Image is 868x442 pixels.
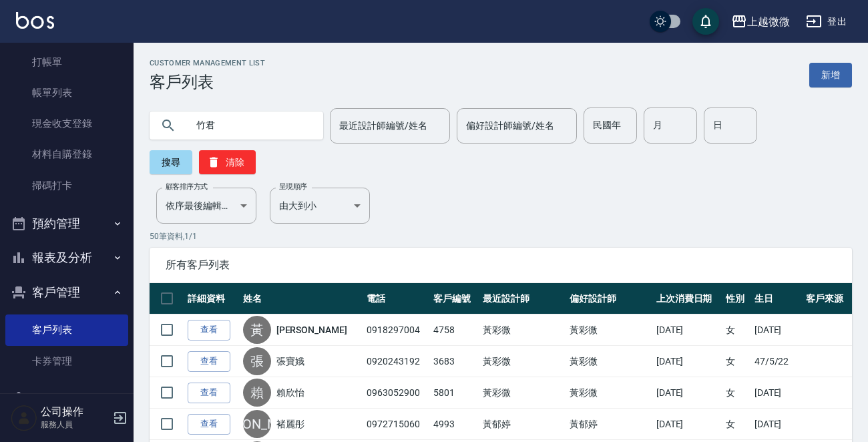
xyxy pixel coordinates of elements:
[479,314,566,346] td: 黃彩微
[156,188,256,224] div: 依序最後編輯時間
[270,188,370,224] div: 由大到小
[722,377,750,409] td: 女
[5,314,128,345] a: 客戶列表
[751,377,803,409] td: [DATE]
[243,347,271,375] div: 張
[479,409,566,440] td: 黃郁婷
[363,346,430,377] td: 0920243192
[430,409,479,440] td: 4993
[751,314,803,346] td: [DATE]
[5,382,128,417] button: 員工及薪資
[41,419,109,431] p: 服務人員
[279,182,307,192] label: 呈現順序
[430,346,479,377] td: 3683
[5,346,128,377] a: 卡券管理
[566,346,653,377] td: 黃彩微
[653,346,723,377] td: [DATE]
[747,13,790,30] div: 上越微微
[692,8,719,35] button: save
[5,77,128,108] a: 帳單列表
[150,59,265,67] h2: Customer Management List
[184,283,240,314] th: 詳細資料
[751,283,803,314] th: 生日
[479,377,566,409] td: 黃彩微
[566,283,653,314] th: 偏好設計師
[5,206,128,241] button: 預約管理
[5,108,128,139] a: 現金收支登錄
[188,414,230,435] a: 查看
[11,405,37,431] img: Person
[5,275,128,310] button: 客戶管理
[276,323,347,337] a: [PERSON_NAME]
[722,346,750,377] td: 女
[276,386,304,399] a: 賴欣怡
[150,230,852,242] p: 50 筆資料, 1 / 1
[166,182,208,192] label: 顧客排序方式
[726,8,795,35] button: 上越微微
[150,73,265,91] h3: 客戶列表
[240,283,364,314] th: 姓名
[430,283,479,314] th: 客戶編號
[653,409,723,440] td: [DATE]
[5,139,128,170] a: 材料自購登錄
[276,417,304,431] a: 褚麗彤
[363,409,430,440] td: 0972715060
[5,240,128,275] button: 報表及分析
[363,283,430,314] th: 電話
[5,170,128,201] a: 掃碼打卡
[566,409,653,440] td: 黃郁婷
[430,377,479,409] td: 5801
[243,379,271,407] div: 賴
[187,107,312,144] input: 搜尋關鍵字
[363,314,430,346] td: 0918297004
[276,355,304,368] a: 張寶娥
[479,283,566,314] th: 最近設計師
[41,405,109,419] h5: 公司操作
[188,351,230,372] a: 查看
[166,258,836,272] span: 所有客戶列表
[430,314,479,346] td: 4758
[751,409,803,440] td: [DATE]
[803,283,852,314] th: 客戶來源
[243,316,271,344] div: 黃
[653,377,723,409] td: [DATE]
[243,410,271,438] div: [PERSON_NAME]
[188,383,230,403] a: 查看
[722,283,750,314] th: 性別
[801,9,852,34] button: 登出
[809,63,852,87] a: 新增
[653,314,723,346] td: [DATE]
[188,320,230,341] a: 查看
[653,283,723,314] th: 上次消費日期
[199,150,256,174] button: 清除
[16,12,54,29] img: Logo
[722,314,750,346] td: 女
[363,377,430,409] td: 0963052900
[479,346,566,377] td: 黃彩微
[751,346,803,377] td: 47/5/22
[722,409,750,440] td: 女
[566,314,653,346] td: 黃彩微
[566,377,653,409] td: 黃彩微
[150,150,192,174] button: 搜尋
[5,47,128,77] a: 打帳單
